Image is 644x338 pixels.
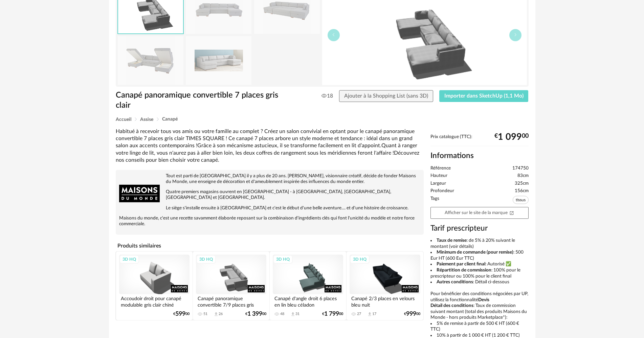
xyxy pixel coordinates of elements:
b: Minimum de commande (pour remise) [437,250,513,255]
div: € 00 [322,312,343,316]
div: Canapé d'angle droit 6 places en lin bleu céladon [273,294,343,308]
div: Breadcrumb [116,117,529,122]
li: : Détail ci-dessous [430,279,529,285]
h1: Canapé panoramique convertible 7 places gris clair [116,90,284,111]
span: 1 099 [498,134,522,140]
div: Canapé panoramique convertible 7/9 places gris chiné [196,294,266,308]
span: Download icon [367,312,372,317]
span: 325cm [515,181,529,187]
div: 51 [203,312,207,316]
span: Profondeur [430,188,454,194]
div: € 00 [494,134,529,140]
p: Tout est parti de [GEOGRAPHIC_DATA] il y a plus de 20 ans. [PERSON_NAME], visionnaire créatif, dé... [119,173,420,185]
div: Canapé 2/3 places en velours bleu nuit [350,294,420,308]
span: Download icon [290,312,295,317]
span: 1 399 [247,312,262,316]
h3: Tarif prescripteur [430,224,529,233]
p: Le siège s'installe ensuite à [GEOGRAPHIC_DATA] et c'est le début d'une belle aventure.... et d'u... [119,205,420,211]
span: Assise [140,117,153,122]
span: 83cm [517,173,529,179]
div: 48 [280,312,284,316]
div: Habitué à recevoir tous vos amis ou votre famille au complet ? Créez un salon convivial en optant... [116,128,424,164]
span: Tags [430,196,439,206]
h4: Produits similaires [116,241,424,251]
span: Largeur [430,181,446,187]
span: 1 799 [324,312,339,316]
b: Autres conditions [437,280,473,284]
div: 3D HQ [350,255,370,264]
span: Ajouter à la Shopping List (sans 3D) [344,93,428,99]
a: 3D HQ Canapé 2/3 places en velours bleu nuit 27 Download icon 17 €99900 [347,252,423,320]
div: 26 [219,312,223,316]
b: Devis [478,297,489,302]
span: 156cm [515,188,529,194]
li: : de 5% à 20% suivant le montant (voir détails) [430,238,529,250]
span: 999 [406,312,416,316]
li: 5% de remise à partir de 500 € HT (600 € TTC) [430,321,529,333]
span: Accueil [116,117,131,122]
div: 27 [357,312,361,316]
a: 3D HQ Canapé d'angle droit 6 places en lin bleu céladon 48 Download icon 31 €1 79900 [270,252,346,320]
div: 17 [372,312,376,316]
span: Hauteur [430,173,447,179]
span: tissus [513,196,529,204]
span: 174750 [512,165,529,172]
li: : 100% pour le prescripteur ou 100% pour le client final [430,267,529,279]
b: Paiement par client final [437,262,485,266]
div: Prix catalogue (TTC): [430,134,529,147]
div: € 00 [245,312,266,316]
div: Accoudoir droit pour canapé modulable gris clair chiné [119,294,190,308]
div: € 00 [404,312,420,316]
div: 3D HQ [273,255,293,264]
img: canape-panoramique-convertible-7-places-gris-clair-1000-7-8-174750_10.jpg [118,36,183,84]
div: 3D HQ [119,255,139,264]
li: : 500 Eur HT (600 Eur TTC) [430,250,529,261]
button: Ajouter à la Shopping List (sans 3D) [339,90,433,102]
span: Download icon [214,312,219,317]
span: Importer dans SketchUp (1,1 Mo) [444,93,524,99]
span: Open In New icon [509,210,514,215]
b: Répartition de commission [437,268,491,272]
span: 18 [321,93,333,99]
b: Détail des conditions [430,303,473,308]
img: brand logo [119,173,160,214]
button: Importer dans SketchUp (1,1 Mo) [439,90,529,102]
p: Maisons du monde, c'est une recette savamment élaborée reposant sur la combinaison d'ingrédients ... [119,215,420,227]
div: € 00 [173,312,190,316]
img: canape-panoramique-convertible-7-places-gris-clair-1000-7-8-174750_7.jpg [186,36,251,84]
span: Référence [430,165,451,172]
div: 3D HQ [196,255,216,264]
span: 599 [175,312,185,316]
li: : Autorisé ✅ [430,261,529,267]
a: Afficher sur le site de la marqueOpen In New icon [430,207,529,219]
h2: Informations [430,151,529,161]
p: Quatre premiers magasins ouvrent en [GEOGRAPHIC_DATA] - à [GEOGRAPHIC_DATA], [GEOGRAPHIC_DATA], [... [119,189,420,201]
a: 3D HQ Canapé panoramique convertible 7/9 places gris chiné 51 Download icon 26 €1 39900 [193,252,269,320]
div: 31 [295,312,299,316]
span: Canapé [162,117,178,122]
a: 3D HQ Accoudoir droit pour canapé modulable gris clair chiné €59900 [116,252,193,320]
b: Taux de remise [437,238,467,243]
